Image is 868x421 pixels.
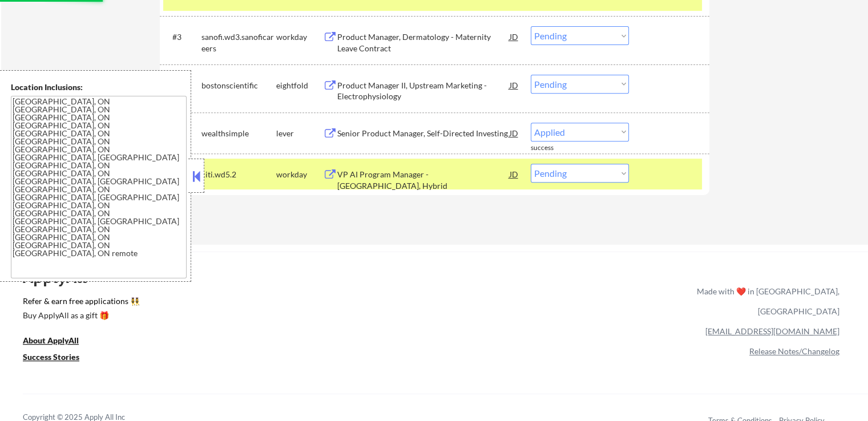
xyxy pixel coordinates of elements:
div: Location Inclusions: [11,82,187,93]
u: Success Stories [23,352,79,362]
a: Release Notes/Changelog [749,346,839,356]
u: About ApplyAll [23,335,79,345]
div: ApplyAll [23,268,100,287]
div: wealthsimple [201,128,276,139]
a: Buy ApplyAll as a gift 🎁 [23,309,137,323]
div: JD [508,123,520,143]
div: citi.wd5.2 [201,169,276,180]
a: Refer & earn free applications 👯‍♀️ [23,297,458,309]
div: JD [508,26,520,47]
div: eightfold [276,80,323,91]
a: [EMAIL_ADDRESS][DOMAIN_NAME] [705,326,839,336]
div: JD [508,75,520,95]
div: Product Manager, Dermatology - Maternity Leave Contract [337,31,510,54]
div: bostonscientific [201,80,276,91]
div: Product Manager II, Upstream Marketing - Electrophysiology [337,80,510,102]
div: sanofi.wd3.sanoficareers [201,31,276,54]
a: Success Stories [23,351,95,365]
div: workday [276,31,323,43]
div: success [531,143,576,153]
div: Made with ❤️ in [GEOGRAPHIC_DATA], [GEOGRAPHIC_DATA] [692,281,839,321]
div: #3 [172,31,192,43]
div: JD [508,164,520,184]
div: Buy ApplyAll as a gift 🎁 [23,311,137,319]
div: lever [276,128,323,139]
div: VP AI Program Manager - [GEOGRAPHIC_DATA], Hybrid [337,169,510,191]
div: workday [276,169,323,180]
div: Senior Product Manager, Self-Directed Investing [337,128,510,139]
a: About ApplyAll [23,334,95,349]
